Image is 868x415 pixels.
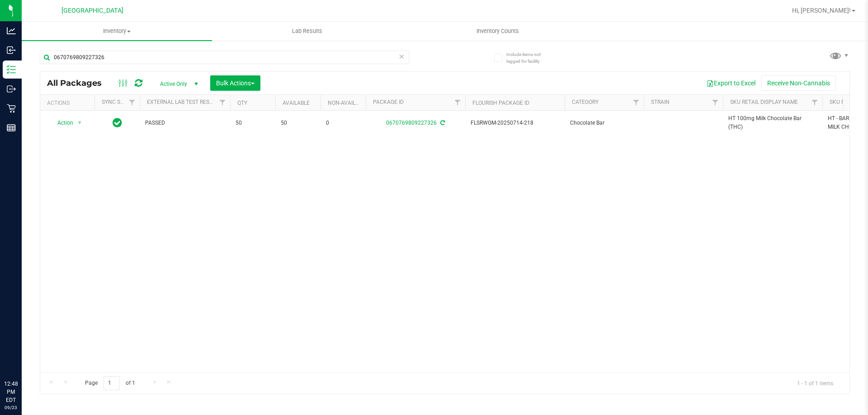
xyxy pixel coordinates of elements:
a: External Lab Test Result [147,99,218,105]
span: Inventory Counts [464,27,531,35]
span: 50 [281,119,315,127]
a: Filter [125,95,140,110]
p: 09/23 [4,404,18,411]
a: Filter [807,95,822,110]
a: Sku Retail Display Name [730,99,798,105]
inline-svg: Reports [7,123,16,132]
inline-svg: Inbound [7,46,16,55]
span: Action [49,117,74,129]
input: Search Package ID, Item Name, SKU, Lot or Part Number... [40,51,409,64]
button: Receive Non-Cannabis [761,75,836,91]
span: Page of 1 [77,376,142,390]
inline-svg: Retail [7,104,16,113]
a: Flourish Package ID [472,100,529,106]
span: Sync from Compliance System [439,120,445,126]
button: Bulk Actions [210,75,260,91]
a: Qty [237,100,247,106]
span: Bulk Actions [216,79,255,87]
a: Filter [708,95,723,110]
a: Inventory Counts [402,22,593,41]
a: Strain [651,99,670,105]
span: Inventory [22,27,212,35]
span: Clear [398,51,405,62]
div: Actions [47,100,91,106]
p: 12:48 PM EDT [4,380,18,404]
span: 0 [326,119,360,127]
button: Export to Excel [701,75,761,91]
span: All Packages [47,78,111,88]
inline-svg: Analytics [7,26,16,35]
iframe: Resource center [9,343,36,370]
span: Hi, [PERSON_NAME]! [792,7,851,14]
a: Sync Status [102,99,137,105]
a: Available [283,100,310,106]
inline-svg: Outbound [7,84,16,93]
a: Filter [450,95,465,110]
a: Package ID [373,99,404,105]
span: 50 [236,119,270,127]
span: Lab Results [280,27,335,35]
a: Category [572,99,599,105]
span: [GEOGRAPHIC_DATA] [61,7,123,14]
inline-svg: Inventory [7,65,16,74]
span: 1 - 1 of 1 items [790,376,840,390]
span: FLSRWGM-20250714-218 [471,119,559,127]
a: Filter [629,95,644,110]
a: Inventory [22,22,212,41]
span: In Sync [113,117,122,129]
span: PASSED [145,119,225,127]
a: SKU Name [830,99,857,105]
a: 0670769809227326 [386,120,437,126]
span: select [74,117,85,129]
a: Non-Available [328,100,368,106]
input: 1 [104,376,120,390]
a: Filter [215,95,230,110]
span: Include items not tagged for facility [506,51,552,65]
a: Lab Results [212,22,402,41]
span: Chocolate Bar [570,119,638,127]
span: HT 100mg Milk Chocolate Bar (THC) [728,114,817,131]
